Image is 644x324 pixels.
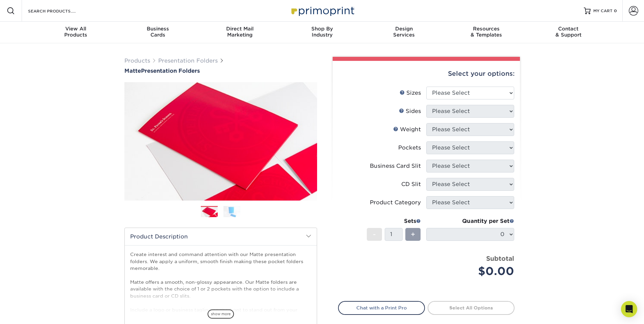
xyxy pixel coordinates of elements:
a: DesignServices [363,22,445,43]
a: MattePresentation Folders [124,68,317,74]
div: Business Card Slit [370,162,421,170]
strong: Subtotal [486,255,514,262]
a: Presentation Folders [158,57,218,64]
div: Cards [117,26,199,38]
div: Sizes [400,89,421,97]
a: Chat with a Print Pro [338,301,425,315]
a: Direct MailMarketing [199,22,281,43]
div: Sets [367,217,421,225]
div: Industry [281,26,363,38]
span: Direct Mail [199,26,281,32]
div: Products [35,26,117,38]
span: Design [363,26,445,32]
a: Select All Options [428,301,515,315]
span: Contact [527,26,610,32]
span: - [373,229,376,239]
span: show more [208,309,234,319]
div: & Support [527,26,610,38]
span: Resources [445,26,527,32]
div: CD Slit [401,180,421,188]
a: Shop ByIndustry [281,22,363,43]
div: Marketing [199,26,281,38]
div: Sides [399,107,421,115]
div: Quantity per Set [426,217,514,225]
span: Shop By [281,26,363,32]
a: Resources& Templates [445,22,527,43]
a: Contact& Support [527,22,610,43]
a: Products [124,57,150,64]
span: + [411,229,415,239]
img: Matte 01 [124,75,317,208]
div: Open Intercom Messenger [621,301,637,317]
h1: Presentation Folders [124,68,317,74]
div: Pockets [398,144,421,152]
img: Primoprint [288,3,356,18]
span: View All [35,26,117,32]
input: SEARCH PRODUCTS..... [27,7,93,15]
div: & Templates [445,26,527,38]
div: $0.00 [431,263,514,279]
div: Weight [393,125,421,134]
img: Presentation Folders 02 [223,206,240,217]
div: Services [363,26,445,38]
img: Presentation Folders 01 [201,206,218,218]
span: Business [117,26,199,32]
h2: Product Description [125,228,317,245]
span: Matte [124,68,141,74]
div: Product Category [370,199,421,207]
a: View AllProducts [35,22,117,43]
a: BusinessCards [117,22,199,43]
span: 0 [614,8,617,13]
span: MY CART [593,8,613,14]
div: Select your options: [338,61,515,87]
